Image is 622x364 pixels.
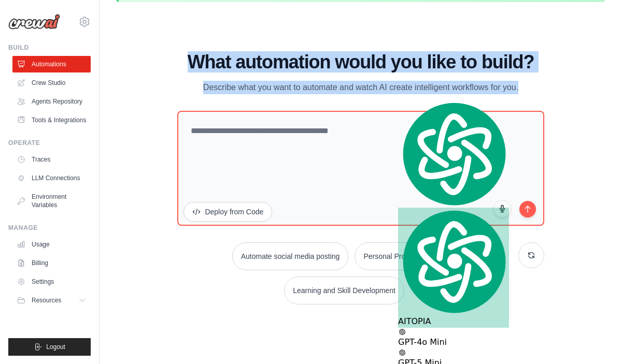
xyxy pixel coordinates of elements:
div: GPT-4o Mini [398,328,509,348]
h1: What automation would you like to build? [177,52,544,72]
span: Resources [32,296,61,304]
a: Automations [12,56,91,72]
a: Usage [12,236,91,253]
a: Tools & Integrations [12,112,91,128]
button: Deploy from Code [183,202,272,222]
iframe: Chat Widget [570,314,622,364]
img: logo.svg [398,100,509,208]
button: Learning and Skill Development [284,276,404,304]
img: gpt-black.svg [398,328,406,336]
img: gpt-black.svg [398,348,406,357]
a: Billing [12,255,91,271]
button: Automate social media posting [232,242,349,270]
a: Settings [12,273,91,290]
a: Environment Variables [12,188,91,213]
div: Build [8,43,91,52]
div: AITOPIA [398,208,509,328]
p: Describe what you want to automate and watch AI create intelligent workflows for you. [187,81,535,94]
div: Manage [8,224,91,232]
a: Traces [12,151,91,168]
button: Personal Project Manager [355,242,456,270]
span: Logout [46,343,65,351]
img: Logo [8,14,60,30]
a: LLM Connections [12,170,91,186]
a: Crew Studio [12,75,91,91]
button: Resources [12,292,91,309]
a: Agents Repository [12,93,91,110]
div: Operate [8,139,91,147]
img: logo.svg [398,208,509,315]
button: Logout [8,338,91,356]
